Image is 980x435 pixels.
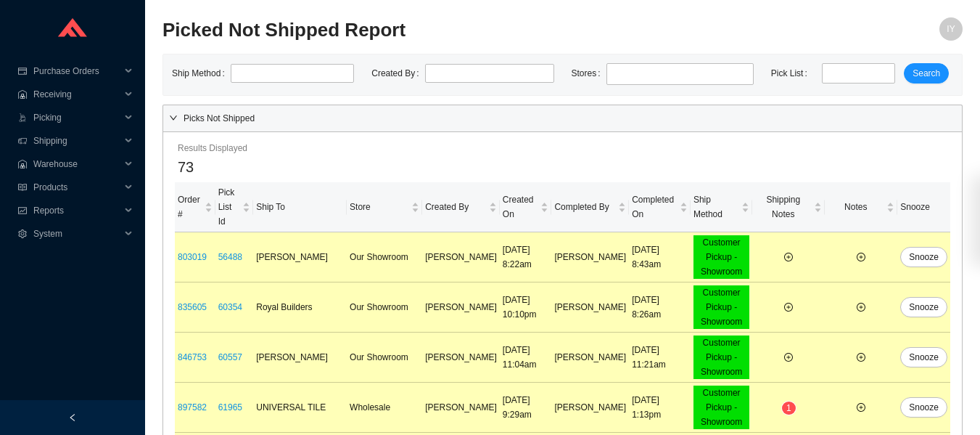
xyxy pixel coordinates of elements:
div: Customer Pickup - Showroom [693,386,749,429]
a: 61965 [218,402,242,412]
th: Completed By sortable [551,182,629,232]
td: [PERSON_NAME] [551,232,629,282]
th: Store sortable [347,182,422,232]
td: [DATE] 8:43am [629,232,691,282]
td: [DATE] 8:26am [629,282,691,333]
td: [DATE] 1:13pm [629,383,691,433]
span: plus-circle [857,303,865,312]
span: Picks Not Shipped [184,111,956,126]
span: Snooze [909,300,939,314]
th: Notes sortable [825,182,897,232]
span: Products [33,176,120,199]
span: Notes [828,200,884,214]
td: [DATE] 8:22am [500,232,552,282]
span: Shipping Notes [755,192,811,221]
th: Snooze [897,182,950,232]
td: Royal Builders [253,282,347,333]
td: [DATE] 9:29am [500,383,552,433]
a: 835605 [178,302,207,312]
div: Customer Pickup - Showroom [693,285,749,329]
td: [PERSON_NAME] [422,333,500,383]
span: Search [913,66,940,81]
span: Ship Method [693,192,738,221]
th: Created By sortable [422,182,500,232]
span: Reports [33,199,120,222]
a: 897582 [178,402,207,412]
td: Our Showroom [347,333,422,383]
a: 803019 [178,252,207,262]
button: Snooze [900,397,947,418]
td: [PERSON_NAME] [551,282,629,333]
td: [DATE] 11:21am [629,333,691,383]
span: Shipping [33,129,120,153]
a: 60354 [218,302,242,312]
span: read [17,183,28,192]
td: [DATE] 10:10pm [500,282,552,333]
sup: 1 [782,402,796,415]
label: Created By [371,63,424,84]
td: [PERSON_NAME] [551,333,629,383]
td: [DATE] 11:04am [500,333,552,383]
span: plus-circle [857,353,865,362]
span: Order # [178,192,202,221]
td: [PERSON_NAME] [253,232,347,282]
a: 56488 [218,252,242,262]
span: plus-circle [857,403,865,412]
span: Purchase Orders [33,60,120,83]
span: IY [947,17,955,41]
span: Completed On [632,192,677,221]
span: setting [17,229,28,238]
span: 1 [786,403,791,413]
span: plus-circle [784,253,793,261]
th: Ship To [253,182,347,232]
label: Ship Method [172,63,231,84]
span: Snooze [909,250,939,264]
span: credit-card [17,67,28,76]
div: Results Displayed [178,141,947,155]
label: Pick List [771,63,813,84]
th: Order # sortable [175,182,215,232]
td: UNIVERSAL TILE [253,383,347,433]
td: [PERSON_NAME] [422,282,500,333]
th: Completed On sortable [629,182,691,232]
button: Snooze [900,247,947,267]
span: plus-circle [857,253,865,261]
td: Our Showroom [347,232,422,282]
h2: Picked Not Shipped Report [162,17,762,43]
div: Customer Pickup - Showroom [693,235,749,279]
span: Completed By [554,200,615,214]
span: 73 [178,159,194,175]
td: [PERSON_NAME] [551,383,629,433]
button: Search [904,63,949,84]
td: Our Showroom [347,282,422,333]
button: Snooze [900,347,947,367]
span: Receiving [33,83,120,106]
span: plus-circle [784,303,793,312]
span: Store [350,200,408,214]
span: Created On [503,192,538,221]
td: Wholesale [347,383,422,433]
div: Picks Not Shipped [163,105,962,131]
th: Shipping Notes sortable [752,182,825,232]
span: fund [17,206,28,215]
span: Picking [33,106,120,129]
span: System [33,222,120,245]
span: Warehouse [33,153,120,176]
span: Pick List Id [218,185,240,229]
td: [PERSON_NAME] [422,383,500,433]
div: Customer Pickup - Showroom [693,336,749,379]
span: plus-circle [784,353,793,362]
button: Snooze [900,297,947,317]
th: Ship Method sortable [691,182,752,232]
a: 60557 [218,352,242,362]
a: 846753 [178,352,207,362]
span: left [68,413,77,422]
th: Pick List Id sortable [215,182,254,232]
label: Stores [572,63,606,84]
td: [PERSON_NAME] [253,333,347,383]
span: Created By [425,200,486,214]
span: Snooze [909,350,939,365]
span: right [169,113,178,122]
th: Created On sortable [500,182,552,232]
span: Snooze [909,400,939,415]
